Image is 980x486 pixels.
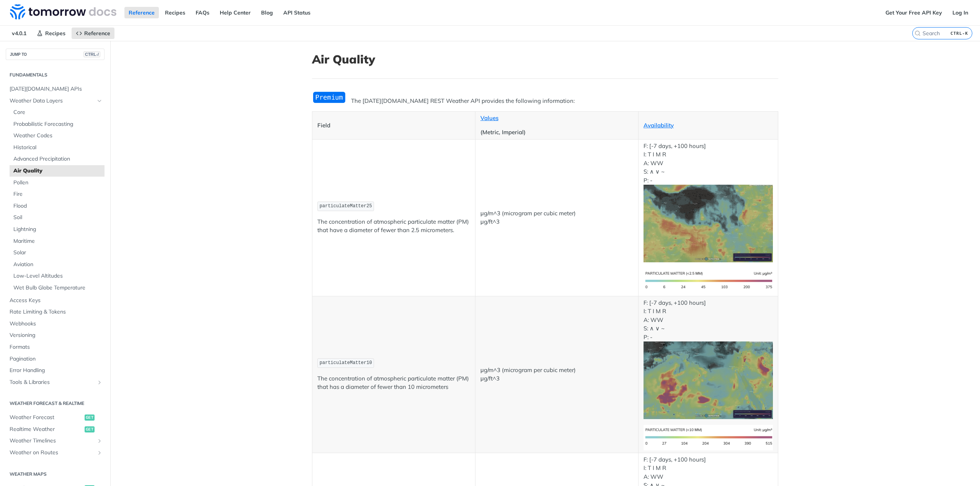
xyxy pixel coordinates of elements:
[644,268,773,294] img: pm25
[124,7,159,18] a: Reference
[13,214,103,221] span: Soil
[10,200,105,212] a: Flood
[317,218,470,235] p: The concentration of atmospheric particulate matter (PM) that have a diameter of fewer than 2.5 m...
[6,424,105,435] a: Realtime Weatherget
[13,109,103,116] span: Core
[320,203,372,209] span: particulateMatter25
[10,97,95,105] span: Weather Data Layers
[10,236,105,247] a: Maritime
[6,353,105,365] a: Pagination
[216,7,255,18] a: Help Center
[6,295,105,306] a: Access Keys
[10,119,105,130] a: Probabilistic Forecasting
[72,28,114,39] a: Reference
[312,52,778,66] h1: Air Quality
[279,7,315,18] a: API Status
[13,190,103,198] span: Fire
[10,4,116,20] img: Tomorrow.io Weather API Docs
[13,144,103,151] span: Historical
[96,98,103,104] button: Hide subpages for Weather Data Layers
[10,270,105,282] a: Low-Level Altitudes
[96,379,103,385] button: Show subpages for Tools & Libraries
[13,132,103,140] span: Weather Codes
[84,30,110,37] span: Reference
[10,355,103,363] span: Pagination
[10,426,83,433] span: Realtime Weather
[881,7,946,18] a: Get Your Free API Key
[6,306,105,318] a: Rate Limiting & Tokens
[6,95,105,107] a: Weather Data LayersHide subpages for Weather Data Layers
[6,318,105,330] a: Webhooks
[85,414,95,421] span: get
[10,224,105,235] a: Lightning
[33,28,70,39] a: Recipes
[13,272,103,280] span: Low-Level Altitudes
[10,449,95,457] span: Weather on Routes
[644,219,773,227] span: Expand image
[480,128,633,137] p: (Metric, Imperial)
[85,426,95,432] span: get
[6,49,105,60] button: JUMP TOCTRL-/
[13,202,103,210] span: Flood
[6,400,105,407] h2: Weather Forecast & realtime
[10,177,105,189] a: Pollen
[13,179,103,187] span: Pollen
[13,284,103,292] span: Wet Bulb Globe Temperature
[480,209,633,226] p: μg/m^3 (microgram per cubic meter) μg/ft^3
[6,83,105,95] a: [DATE][DOMAIN_NAME] APIs
[45,30,65,37] span: Recipes
[96,450,103,456] button: Show subpages for Weather on Routes
[10,282,105,294] a: Wet Bulb Globe Temperature
[10,367,103,374] span: Error Handling
[10,414,83,421] span: Weather Forecast
[13,261,103,268] span: Aviation
[10,332,103,339] span: Versioning
[10,247,105,258] a: Solar
[257,7,277,18] a: Blog
[10,130,105,141] a: Weather Codes
[6,412,105,423] a: Weather Forecastget
[317,121,470,130] p: Field
[13,167,103,175] span: Air Quality
[312,97,778,106] p: The [DATE][DOMAIN_NAME] REST Weather API provides the following information:
[6,341,105,353] a: Formats
[644,376,773,384] span: Expand image
[644,433,773,440] span: Expand image
[13,237,103,245] span: Maritime
[10,320,103,328] span: Webhooks
[10,343,103,351] span: Formats
[644,142,773,262] p: F: [-7 days, +100 hours] I: T I M R A: WW S: ∧ ∨ ~ P: -
[6,330,105,341] a: Versioning
[161,7,189,18] a: Recipes
[10,212,105,223] a: Soil
[480,366,633,383] p: μg/m^3 (microgram per cubic meter) μg/ft^3
[10,437,95,445] span: Weather Timelines
[480,114,498,122] a: Values
[10,259,105,270] a: Aviation
[10,308,103,316] span: Rate Limiting & Tokens
[10,297,103,304] span: Access Keys
[644,425,773,450] img: pm10
[644,276,773,284] span: Expand image
[8,28,31,39] span: v4.0.1
[10,153,105,165] a: Advanced Precipitation
[915,30,921,36] svg: Search
[644,299,773,419] p: F: [-7 days, +100 hours] I: T I M R A: WW S: ∧ ∨ ~ P: -
[317,374,470,392] p: The concentration of atmospheric particulate matter (PM) that has a diameter of fewer than 10 mic...
[13,155,103,163] span: Advanced Precipitation
[13,249,103,257] span: Solar
[10,107,105,118] a: Core
[320,360,372,366] span: particulateMatter10
[6,447,105,458] a: Weather on RoutesShow subpages for Weather on Routes
[191,7,214,18] a: FAQs
[10,379,95,386] span: Tools & Libraries
[83,51,100,57] span: CTRL-/
[6,471,105,478] h2: Weather Maps
[10,189,105,200] a: Fire
[949,29,970,37] kbd: CTRL-K
[644,341,773,419] img: pm10
[10,85,103,93] span: [DATE][DOMAIN_NAME] APIs
[13,120,103,128] span: Probabilistic Forecasting
[10,165,105,177] a: Air Quality
[10,142,105,153] a: Historical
